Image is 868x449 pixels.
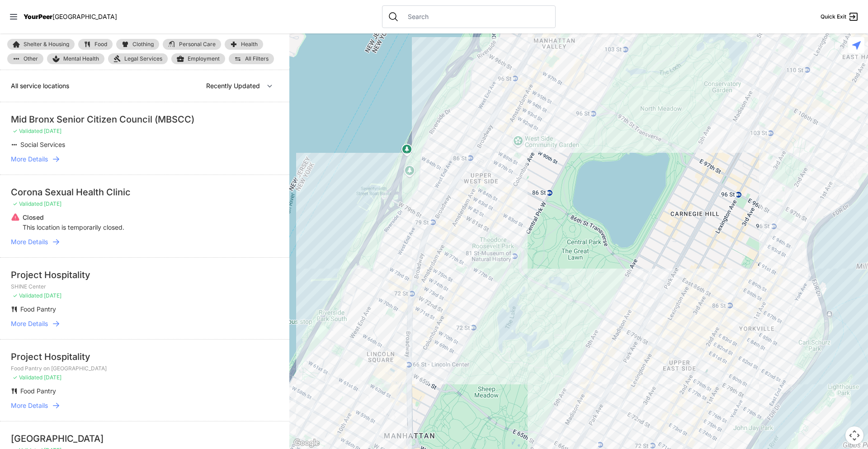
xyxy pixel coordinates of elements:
span: [DATE] [44,200,61,207]
span: Food [94,42,107,47]
a: Clothing [116,39,159,50]
a: Health [225,39,263,50]
span: [DATE] [44,374,61,381]
span: Personal Care [179,42,216,47]
div: Project Hospitality [11,269,278,281]
input: Search [402,12,550,21]
span: More Details [11,237,48,246]
a: More Details [11,319,278,328]
span: Shelter & Housing [24,42,69,47]
p: SHINE Center [11,283,278,290]
span: Mental Health [63,55,99,62]
div: [GEOGRAPHIC_DATA] [11,432,278,445]
span: Legal Services [124,55,162,62]
span: Other [24,56,38,61]
a: More Details [11,155,278,164]
p: Closed [23,213,124,222]
span: Food Pantry [20,387,56,395]
a: YourPeer[GEOGRAPHIC_DATA] [24,14,117,19]
span: More Details [11,155,48,164]
p: This location is temporarily closed. [23,223,124,232]
p: Food Pantry on [GEOGRAPHIC_DATA] [11,365,278,372]
span: More Details [11,319,48,328]
a: Food [78,39,113,50]
a: Personal Care [163,39,221,50]
span: Health [241,42,258,47]
span: ✓ Validated [13,200,42,207]
a: Employment [171,53,225,64]
a: Open this area in Google Maps (opens a new window) [292,437,321,449]
div: Corona Sexual Health Clinic [11,186,278,199]
a: Other [7,53,43,64]
img: Google [292,437,321,449]
span: [DATE] [44,292,61,299]
a: Legal Services [108,53,168,64]
span: YourPeer [24,13,52,20]
a: More Details [11,237,278,246]
span: ✓ Validated [13,374,42,381]
a: All Filters [229,53,274,64]
button: Map camera controls [845,426,863,444]
span: Clothing [132,42,154,47]
a: Quick Exit [821,11,859,22]
span: Quick Exit [821,13,846,20]
a: Mental Health [47,53,104,64]
span: All service locations [11,82,69,90]
div: Project Hospitality [11,350,278,363]
span: More Details [11,401,48,410]
span: ✓ Validated [13,292,42,299]
span: [GEOGRAPHIC_DATA] [52,13,117,20]
span: Employment [188,55,220,62]
a: Shelter & Housing [7,39,75,50]
span: [DATE] [44,128,61,134]
div: Mid Bronx Senior Citizen Council (MBSCC) [11,113,278,126]
span: Food Pantry [20,305,56,313]
span: All Filters [245,56,269,61]
a: More Details [11,401,278,410]
span: ✓ Validated [13,128,42,134]
span: Social Services [20,141,65,148]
